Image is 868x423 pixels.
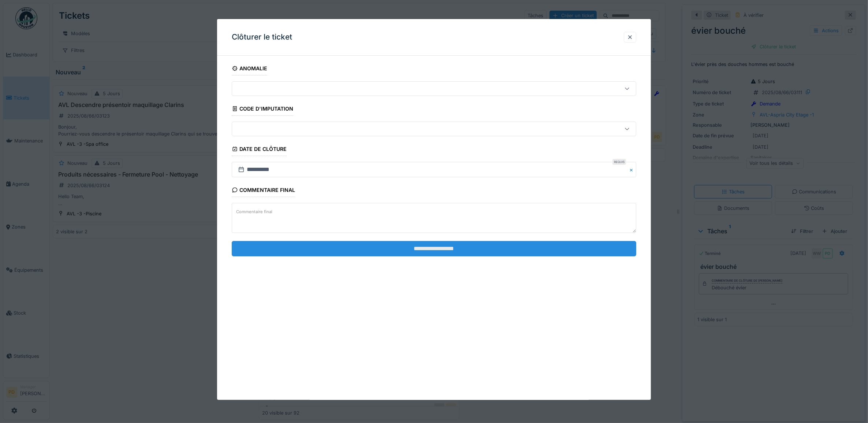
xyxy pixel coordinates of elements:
[612,159,626,165] div: Requis
[232,103,294,116] div: Code d'imputation
[232,185,295,197] div: Commentaire final
[232,33,292,42] h3: Clôturer le ticket
[235,207,274,216] label: Commentaire final
[628,162,636,177] button: Close
[232,144,287,156] div: Date de clôture
[232,63,268,75] div: Anomalie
